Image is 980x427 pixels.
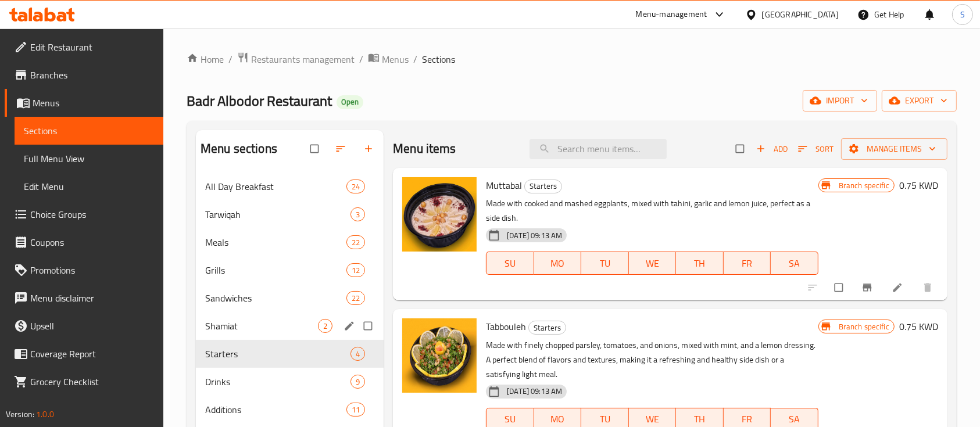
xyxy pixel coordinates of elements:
button: SU [486,252,534,275]
span: Select to update [828,277,852,299]
span: 4 [351,349,364,360]
nav: breadcrumb [187,52,957,67]
span: 9 [351,376,364,387]
span: Full Menu View [24,152,155,166]
div: Starters [528,321,566,335]
span: Open [337,97,363,107]
li: / [228,52,233,66]
span: 3 [351,209,364,220]
span: Restaurants management [251,52,355,66]
span: Select all sections [303,138,328,160]
span: WE [634,255,672,272]
span: S [960,8,965,21]
span: MO [539,255,577,272]
span: Branches [30,68,155,82]
a: Edit Restaurant [5,33,164,61]
button: import [803,90,877,112]
span: Upsell [30,319,155,333]
a: Promotions [5,256,164,284]
span: Meals [205,235,346,249]
div: Additions [205,403,346,417]
span: 1.0.0 [36,407,54,422]
a: Upsell [5,312,164,340]
button: Manage items [841,138,947,160]
a: Restaurants management [237,52,355,67]
span: Grocery Checklist [30,375,155,389]
div: Starters [205,347,350,361]
span: Starters [529,321,566,335]
span: SU [491,255,529,272]
div: All Day Breakfast24 [196,173,384,200]
button: MO [534,252,582,275]
div: Additions11 [196,396,384,424]
span: 22 [347,293,364,304]
button: Branch-specific-item [854,275,882,300]
div: Open [337,95,363,109]
a: Sections [15,117,164,145]
span: [DATE] 09:13 AM [502,386,567,397]
span: Drinks [205,375,350,389]
div: [GEOGRAPHIC_DATA] [762,8,839,21]
span: export [891,94,947,108]
span: Starters [525,180,561,193]
span: Branch specific [834,321,894,332]
button: delete [915,275,943,300]
div: Tarwiqah3 [196,200,384,228]
span: Coverage Report [30,347,155,361]
span: Manage items [850,142,938,156]
h6: 0.75 KWD [899,318,938,335]
span: 22 [347,237,364,248]
img: Tabbouleh [402,318,477,393]
div: Sandwiches22 [196,284,384,312]
button: TU [581,252,629,275]
a: Branches [5,61,164,89]
h2: Menu sections [201,140,277,157]
a: Coupons [5,228,164,256]
span: Sort [798,142,834,156]
span: Sections [24,124,155,138]
span: Badr Albodor Restaurant [187,88,332,114]
button: Add [753,140,791,158]
div: items [346,403,365,417]
span: Sandwiches [205,291,346,305]
a: Edit Menu [15,173,164,200]
span: Sort sections [328,136,356,162]
span: Shamiat [205,319,318,333]
li: / [359,52,363,66]
span: 12 [347,265,364,276]
img: Muttabal [402,177,477,252]
div: items [318,319,332,333]
div: items [346,291,365,305]
input: search [530,139,667,159]
span: Edit Menu [24,180,155,193]
a: Menu disclaimer [5,284,164,312]
span: Grills [205,263,346,277]
span: Tarwiqah [205,207,350,221]
span: TH [681,255,719,272]
span: Version: [6,407,34,422]
button: FR [724,252,771,275]
span: Sort items [791,140,841,158]
span: Edit Restaurant [30,40,155,54]
div: Grills12 [196,256,384,284]
span: Menus [382,52,409,66]
span: Choice Groups [30,207,155,221]
p: Made with finely chopped parsley, tomatoes, and onions, mixed with mint, and a lemon dressing. A ... [486,338,818,382]
a: Home [187,52,224,66]
li: / [413,52,417,66]
div: Starters4 [196,340,384,368]
span: All Day Breakfast [205,180,346,193]
div: Drinks9 [196,368,384,396]
span: Select section [729,138,753,160]
span: 24 [347,181,364,192]
span: Add [756,142,788,156]
span: [DATE] 09:13 AM [502,230,567,241]
span: TU [586,255,624,272]
button: TH [676,252,724,275]
p: Made with cooked and mashed eggplants, mixed with tahini, garlic and lemon juice, perfect as a si... [486,196,818,225]
span: Sections [422,52,455,66]
a: Edit menu item [892,282,906,293]
span: SA [775,255,814,272]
